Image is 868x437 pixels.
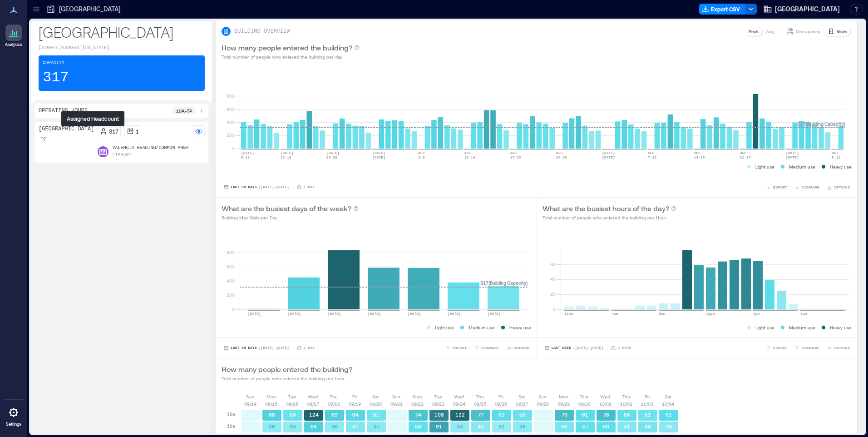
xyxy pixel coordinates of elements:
[372,393,379,400] p: Sat
[648,155,656,159] text: 7-13
[802,345,819,351] span: COMPARE
[418,151,425,155] text: AUG
[764,343,789,353] button: EXPORT
[328,312,341,316] text: [DATE]
[469,324,495,331] p: Medium use
[773,184,787,190] span: EXPORT
[415,412,421,417] text: 74
[59,5,120,14] p: [GEOGRAPHIC_DATA]
[227,422,235,430] p: 11a
[39,107,88,114] p: Operating Hours
[832,151,838,155] text: OCT
[837,28,847,35] p: Visits
[537,400,549,407] p: 09/28
[641,400,653,407] p: 10/03
[352,423,359,429] text: 41
[349,400,361,407] p: 09/19
[453,400,465,407] p: 09/24
[352,393,357,400] p: Fri
[372,155,385,159] text: [DATE]
[830,163,852,170] p: Heavy use
[222,42,352,53] p: How many people entered the building?
[620,400,632,407] p: 10/02
[330,393,338,400] p: Thu
[464,151,471,155] text: AUG
[227,264,235,269] tspan: 600
[352,412,359,417] text: 64
[666,412,672,417] text: 62
[112,152,131,159] p: Library
[564,312,573,316] text: 12am
[694,155,705,159] text: 14-20
[2,22,25,50] a: Analytics
[222,214,359,221] p: Building Max Visits per Day
[602,155,615,159] text: [DATE]
[740,151,747,155] text: SEP
[464,155,475,159] text: 10-16
[227,278,235,283] tspan: 400
[290,423,296,429] text: 33
[39,45,205,52] p: [STREET_ADDRESS][US_STATE]
[227,249,235,255] tspan: 800
[498,393,503,400] p: Fri
[326,151,340,155] text: [DATE]
[766,28,774,35] p: Avg
[43,60,64,67] p: Capacity
[478,412,484,417] text: 77
[786,151,799,155] text: [DATE]
[645,393,650,400] p: Fri
[241,151,254,155] text: [DATE]
[557,400,570,407] p: 09/29
[624,412,630,417] text: 58
[373,412,380,417] text: 51
[495,400,507,407] p: 09/26
[309,412,319,417] text: 124
[227,411,235,418] p: 10a
[624,423,630,429] text: 41
[789,163,815,170] p: Medium use
[304,184,315,190] p: 1 Day
[227,93,235,99] tspan: 800
[603,423,609,429] text: 59
[227,119,235,125] tspan: 400
[288,312,301,316] text: [DATE]
[392,393,400,400] p: Sun
[43,69,69,87] p: 317
[444,343,469,353] button: EXPORT
[659,312,666,316] text: 8am
[222,364,352,375] p: How many people entered the building?
[645,423,651,429] text: 48
[618,345,631,351] p: 1 Hour
[552,306,555,312] tspan: 0
[370,400,382,407] p: 09/20
[39,23,205,41] p: [GEOGRAPHIC_DATA]
[222,183,291,192] button: Last 90 Days |[DATE]-[DATE]
[413,393,422,400] p: Mon
[109,128,118,135] p: 317
[603,412,609,417] text: 78
[286,400,298,407] p: 09/16
[6,422,21,427] p: Settings
[559,393,568,400] p: Mon
[789,324,815,331] p: Medium use
[248,312,261,316] text: [DATE]
[234,28,290,35] p: BUILDING OVERVIEW
[269,412,275,417] text: 68
[266,393,276,400] p: Mon
[800,312,807,316] text: 8pm
[39,125,94,133] p: [GEOGRAPHIC_DATA]
[519,423,526,429] text: 36
[304,345,315,351] p: 1 Day
[265,400,277,407] p: 09/15
[281,151,294,155] text: [DATE]
[542,343,605,353] button: Last Week |[DATE]-[DATE]
[599,400,612,407] p: 10/01
[612,312,618,316] text: 4am
[699,4,745,15] button: Export CSV
[436,423,442,429] text: 91
[222,203,351,214] p: What are the busiest days of the week?
[832,155,840,159] text: 5-11
[834,184,850,190] span: OPTIONS
[390,400,403,407] p: 09/21
[227,292,235,298] tspan: 200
